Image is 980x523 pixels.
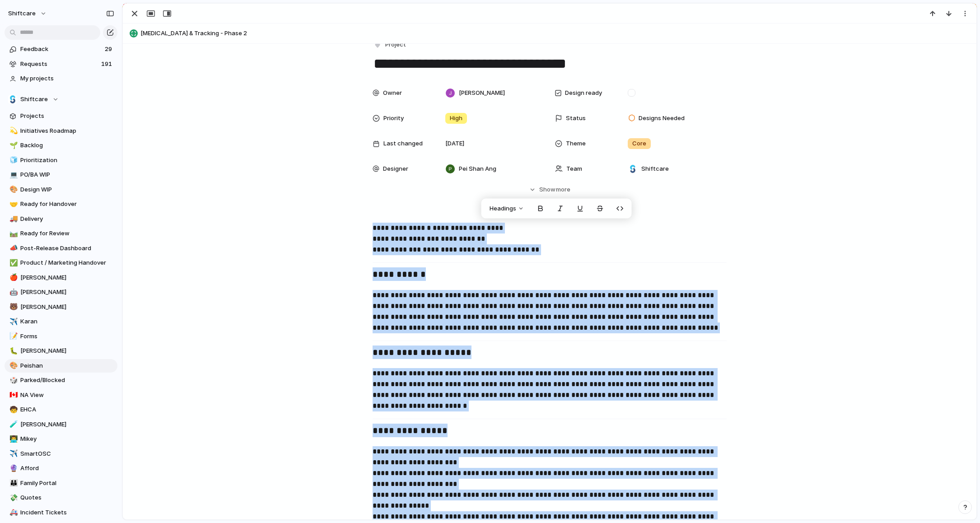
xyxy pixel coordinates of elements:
a: 💸Quotes [5,491,117,504]
div: 🤖 [9,287,16,298]
a: 💫Initiatives Roadmap [5,124,117,138]
span: Projects [20,112,114,121]
span: Project [385,40,406,49]
span: Post-Release Dashboard [20,244,114,253]
div: ✈️ [9,448,16,459]
span: Ready for Handover [20,200,114,209]
div: 🧒EHCA [5,403,117,416]
button: 💸 [8,493,17,502]
div: 👪 [9,478,16,488]
span: [PERSON_NAME] [20,420,114,429]
span: Karan [20,317,114,326]
span: Team [566,164,582,173]
span: Priority [383,114,404,123]
a: 🍎[PERSON_NAME] [5,271,117,285]
span: [PERSON_NAME] [20,346,114,355]
a: 🤖[PERSON_NAME] [5,285,117,299]
span: more [556,185,570,194]
span: Requests [20,60,98,69]
div: 🤝 [9,199,16,210]
button: 🎲 [8,376,17,385]
span: Shiftcare [641,164,669,173]
div: 🧪[PERSON_NAME] [5,418,117,431]
div: 🇨🇦NA View [5,388,117,402]
span: Product / Marketing Handover [20,258,114,267]
span: Family Portal [20,479,114,488]
span: Parked/Blocked [20,376,114,385]
span: Quotes [20,493,114,502]
span: SmartOSC [20,449,114,458]
a: 🎨Peishan [5,359,117,373]
button: [MEDICAL_DATA] & Tracking - Phase 2 [127,26,972,41]
div: ✈️ [9,317,16,327]
button: 💫 [8,126,17,135]
button: Project [372,38,409,51]
span: Initiatives Roadmap [20,126,114,135]
span: 191 [101,60,114,69]
button: ✈️ [8,449,17,458]
div: 🚑 [9,507,16,518]
span: 29 [105,45,114,54]
div: 💻PO/BA WIP [5,168,117,182]
div: 📣 [9,243,16,253]
span: Feedback [20,45,102,54]
span: Core [632,139,646,148]
button: 🇨🇦 [8,391,17,400]
a: My projects [5,72,117,85]
span: Show [539,185,555,194]
div: 📝 [9,331,16,341]
span: PO/BA WIP [20,170,114,179]
a: 🐻[PERSON_NAME] [5,300,117,314]
button: 🌱 [8,141,17,150]
span: EHCA [20,405,114,414]
span: Status [566,114,586,123]
a: 🎨Design WIP [5,183,117,196]
button: ✅ [8,258,17,267]
a: 🚚Delivery [5,212,117,226]
a: Feedback29 [5,42,117,56]
span: Ready for Review [20,229,114,238]
span: [PERSON_NAME] [20,288,114,297]
div: 🐻 [9,302,16,312]
div: 💸 [9,493,16,503]
button: shiftcare [4,6,51,21]
button: 🐻 [8,303,17,312]
a: 👨‍💻Mikey [5,432,117,446]
div: 🚚 [9,214,16,224]
button: ✈️ [8,317,17,326]
span: Shiftcare [20,95,48,104]
a: 🤝Ready for Handover [5,197,117,211]
button: 👨‍💻 [8,434,17,444]
div: 🛤️ [9,229,16,239]
a: 🔮Afford [5,462,117,475]
button: 📝 [8,332,17,341]
button: 🚚 [8,215,17,224]
span: Pei Shan Ang [459,164,496,173]
a: ✈️Karan [5,315,117,328]
div: 🧪 [9,419,16,430]
a: ✈️SmartOSC [5,447,117,461]
a: 👪Family Portal [5,476,117,490]
div: 📣Post-Release Dashboard [5,242,117,255]
button: 🎨 [8,185,17,194]
div: 🌱Backlog [5,139,117,152]
span: Forms [20,332,114,341]
div: ✅ [9,258,16,268]
span: My projects [20,74,114,83]
div: 🎨 [9,184,16,195]
a: 🎲Parked/Blocked [5,374,117,387]
button: 🎨 [8,361,17,370]
button: 💻 [8,170,17,179]
button: 🤖 [8,288,17,297]
span: Design ready [565,89,602,98]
